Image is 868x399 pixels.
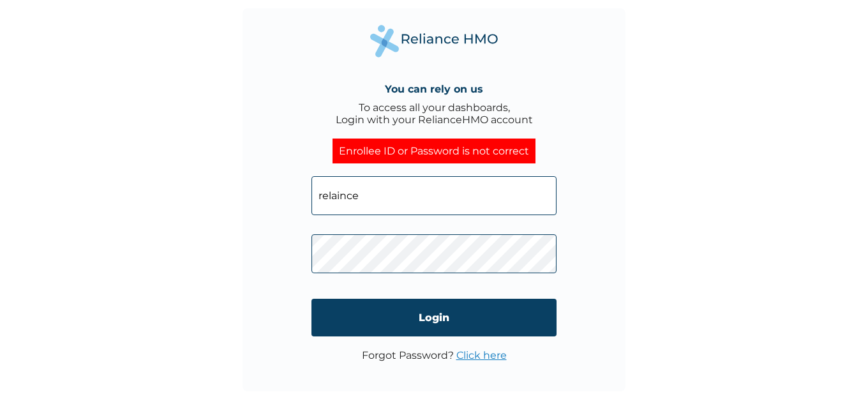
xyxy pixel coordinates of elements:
[333,139,535,163] div: Enrollee ID or Password is not correct
[311,299,557,336] input: Login
[370,25,498,57] img: Reliance Health's Logo
[456,349,507,361] a: Click here
[336,102,533,126] div: To access all your dashboards, Login with your RelianceHMO account
[362,349,507,361] p: Forgot Password?
[311,176,557,215] input: Email address or HMO ID
[385,83,483,95] h4: You can rely on us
